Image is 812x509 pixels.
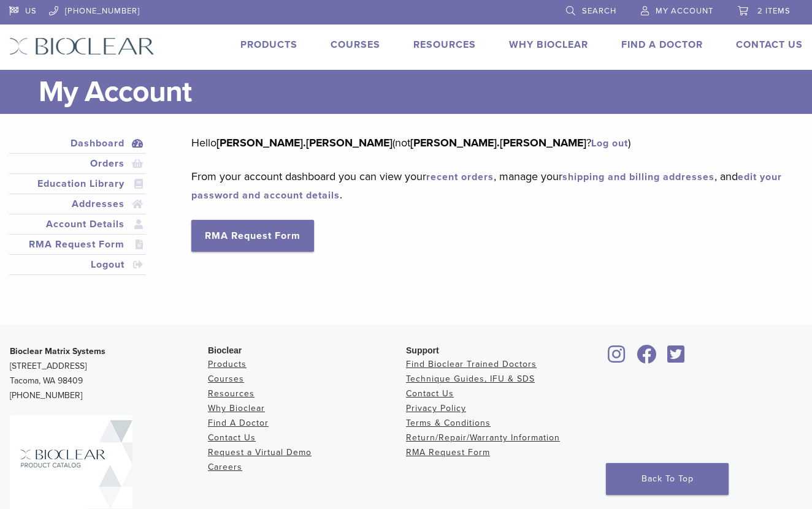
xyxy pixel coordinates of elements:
a: Bioclear [604,352,630,364]
a: Resources [208,388,255,399]
a: Bioclear [663,352,689,364]
span: Support [406,345,439,355]
a: Orders [12,156,144,171]
a: Return/Repair/Warranty Information [406,432,560,443]
a: Contact Us [736,39,803,51]
p: [STREET_ADDRESS] Tacoma, WA 98409 [PHONE_NUMBER] [10,344,208,403]
strong: Bioclear Matrix Systems [10,346,105,356]
a: Technique Guides, IFU & SDS [406,374,535,384]
a: Why Bioclear [208,403,265,413]
a: Bioclear [632,352,661,364]
a: Find A Doctor [621,39,703,51]
span: My Account [656,6,713,16]
a: RMA Request Form [191,220,314,252]
strong: [PERSON_NAME].[PERSON_NAME] [216,136,393,149]
a: Find Bioclear Trained Doctors [406,359,537,369]
a: Why Bioclear [509,39,588,51]
a: Request a Virtual Demo [208,447,312,458]
a: Careers [208,462,242,472]
a: Resources [413,39,476,51]
span: Search [582,6,616,16]
a: Privacy Policy [406,403,466,413]
a: Courses [208,374,244,384]
a: recent orders [426,171,494,183]
a: shipping and billing addresses [562,171,714,183]
a: Account Details [12,217,144,232]
span: 2 items [757,6,791,16]
strong: [PERSON_NAME].[PERSON_NAME] [410,136,586,149]
a: Products [208,359,247,369]
a: Contact Us [406,388,454,399]
a: Courses [331,39,380,51]
a: RMA Request Form [12,237,144,252]
a: Find A Doctor [208,418,269,428]
a: Addresses [12,197,144,211]
a: Products [240,39,297,51]
a: Back To Top [606,463,729,495]
nav: Account pages [9,134,146,290]
h1: My Account [39,70,803,114]
p: Hello (not ? ) [191,134,784,152]
a: Terms & Conditions [406,418,491,428]
a: Dashboard [12,136,144,151]
img: Bioclear [9,37,155,55]
a: Log out [591,137,628,149]
a: Education Library [12,176,144,191]
span: Bioclear [208,345,242,355]
a: Logout [12,257,144,272]
a: RMA Request Form [406,447,490,458]
a: Contact Us [208,432,256,443]
p: From your account dashboard you can view your , manage your , and . [191,167,784,204]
